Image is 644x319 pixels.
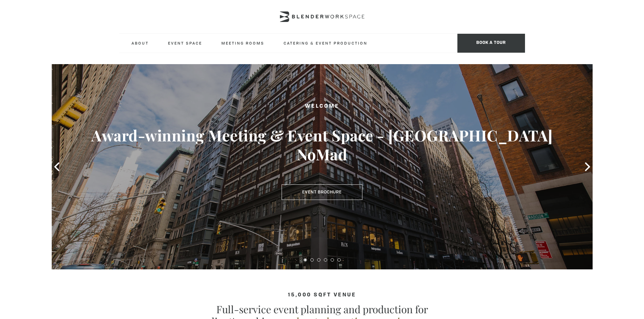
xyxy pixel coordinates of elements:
[278,34,373,52] a: Catering & Event Production
[282,184,362,200] a: Event Brochure
[216,34,270,52] a: Meeting Rooms
[79,102,566,111] h2: Welcome
[126,34,154,52] a: About
[119,292,525,298] h4: 15,000 sqft venue
[79,126,566,164] h3: Award-winning Meeting & Event Space - [GEOGRAPHIC_DATA] NoMad
[457,34,525,53] span: Book a tour
[163,34,208,52] a: Event Space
